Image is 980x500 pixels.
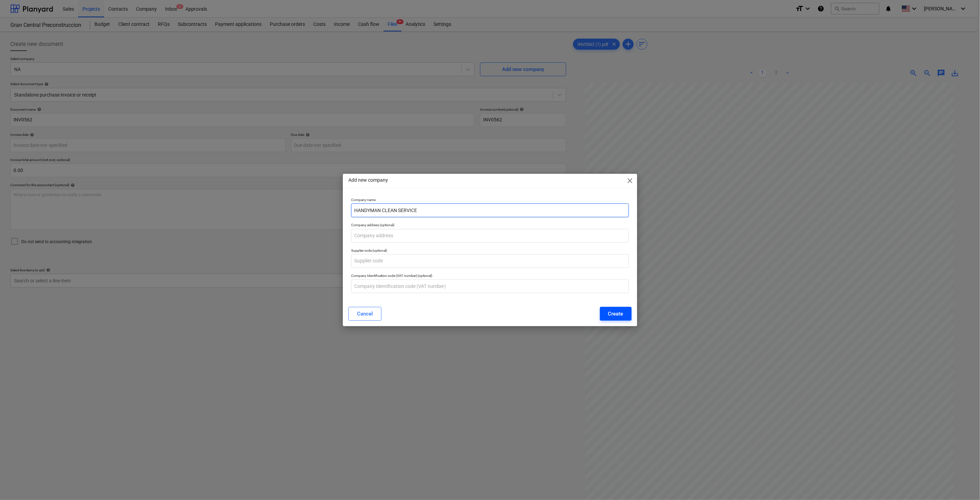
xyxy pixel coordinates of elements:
input: Company Identification code (VAT number) [351,279,629,293]
p: Company Identification code (VAT number) (optional) [351,273,629,279]
p: Supplier code (optional) [351,248,629,254]
p: Company name [351,198,629,203]
div: Create [608,309,623,318]
input: Company name [351,203,629,217]
input: Company address [351,229,629,243]
div: Cancel [357,309,373,318]
button: Create [600,307,632,321]
div: Widget de chat [946,467,980,500]
button: Cancel [348,307,381,321]
input: Supplier code [351,254,629,268]
p: Add new company [348,177,388,184]
iframe: Chat Widget [946,467,980,500]
span: close [626,177,634,185]
p: Company address (optional) [351,223,629,229]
